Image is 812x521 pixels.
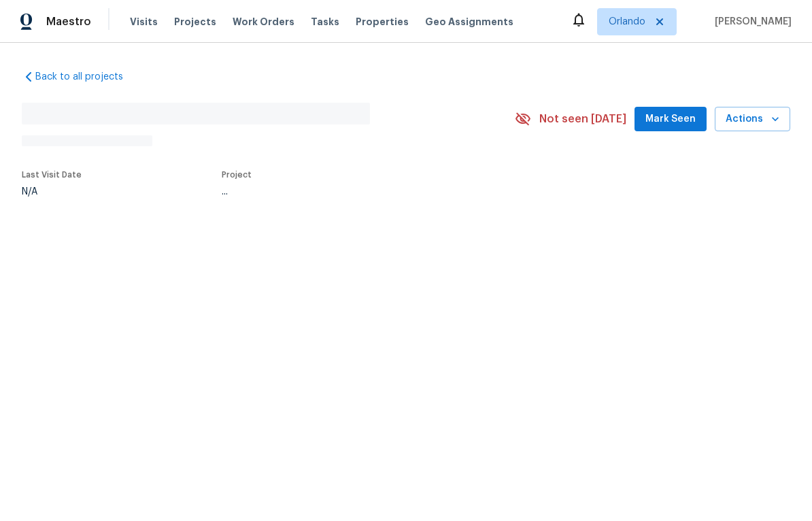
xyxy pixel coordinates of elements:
[130,15,158,29] span: Visits
[22,70,152,84] a: Back to all projects
[609,15,645,29] span: Orlando
[726,111,779,128] span: Actions
[311,17,339,27] span: Tasks
[222,171,252,179] span: Project
[222,187,483,197] div: ...
[425,15,513,29] span: Geo Assignments
[22,187,82,197] div: N/A
[174,15,216,29] span: Projects
[645,111,696,128] span: Mark Seen
[539,112,626,126] span: Not seen [DATE]
[233,15,294,29] span: Work Orders
[46,15,91,29] span: Maestro
[709,15,792,29] span: [PERSON_NAME]
[635,107,707,132] button: Mark Seen
[356,15,409,29] span: Properties
[22,171,82,179] span: Last Visit Date
[715,107,790,132] button: Actions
